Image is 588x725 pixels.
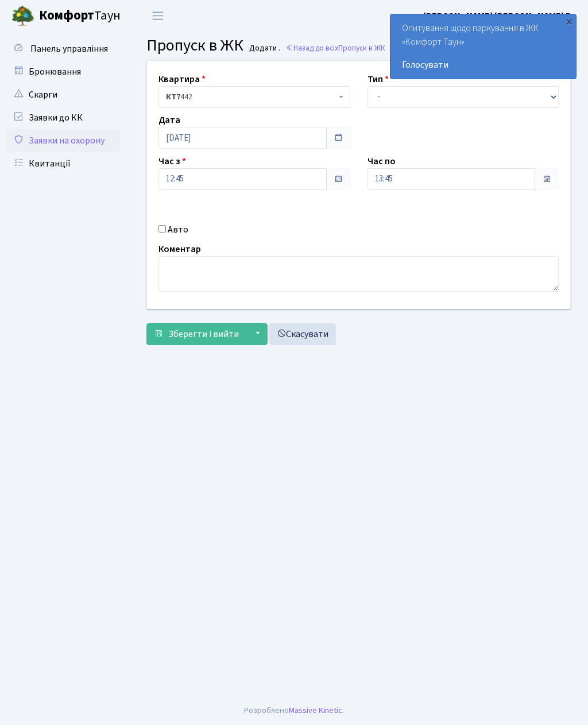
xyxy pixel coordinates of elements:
span: Пропуск в ЖК [338,42,385,53]
div: Опитування щодо паркування в ЖК «Комфорт Таун» [390,14,576,79]
label: Дата [158,113,180,127]
label: Час по [367,154,396,168]
div: Розроблено . [244,704,344,717]
a: Massive Kinetic [289,704,342,716]
span: Таун [39,6,121,26]
small: Додати . [247,44,280,53]
a: Панель управління [6,37,121,60]
label: Коментар [158,242,201,256]
a: [PERSON_NAME] [PERSON_NAME] В. [423,9,574,23]
label: Авто [168,223,188,237]
a: Скасувати [269,323,336,345]
b: Комфорт [39,6,94,25]
b: КТ7 [166,91,180,103]
label: Квартира [158,72,206,86]
a: Скарги [6,83,121,106]
img: logo.png [11,5,34,28]
span: Зберегти і вийти [168,328,239,340]
span: Пропуск в ЖК [146,34,243,57]
b: [PERSON_NAME] [PERSON_NAME] В. [423,10,574,22]
span: <b>КТ7</b>&nbsp;&nbsp;&nbsp;442 [158,86,350,108]
a: Заявки на охорону [6,129,121,152]
button: Переключити навігацію [144,6,172,25]
button: Зберегти і вийти [146,323,246,345]
a: Заявки до КК [6,106,121,129]
label: Тип [367,72,389,86]
span: Панель управління [30,42,108,55]
div: × [563,15,575,27]
label: Час з [158,154,186,168]
a: Бронювання [6,60,121,83]
a: Голосувати [402,58,564,72]
a: Квитанції [6,152,121,175]
a: Назад до всіхПропуск в ЖК [285,42,385,53]
span: <b>КТ7</b>&nbsp;&nbsp;&nbsp;442 [166,91,336,103]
